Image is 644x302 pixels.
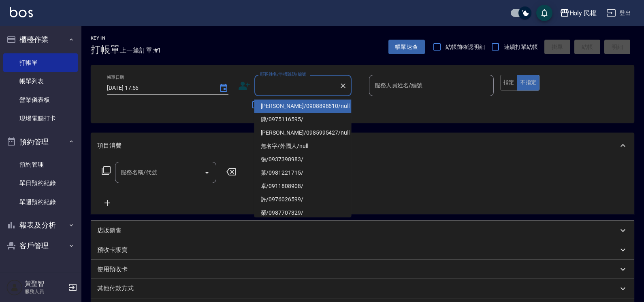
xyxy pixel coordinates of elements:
[3,72,78,91] a: 帳單列表
[97,265,128,274] p: 使用預收卡
[25,288,66,295] p: 服務人員
[214,78,233,98] button: Choose date, selected date is 2025-10-15
[504,43,538,51] span: 連續打單結帳
[91,133,634,158] div: 項目消費
[388,40,425,55] button: 帳單速查
[200,166,213,179] button: Open
[91,260,634,279] div: 使用預收卡
[91,36,120,41] h2: Key In
[91,240,634,260] div: 預收卡販賣
[569,8,597,18] div: Holy 民權
[260,71,306,77] label: 顧客姓名/手機號碼/編號
[97,284,138,293] p: 其他付款方式
[517,75,540,91] button: 不指定
[254,180,352,193] li: 卓/0911808908/
[3,91,78,109] a: 營業儀表板
[25,280,66,288] h5: 黃聖智
[254,206,352,220] li: 榮/0987707329/
[254,113,352,126] li: 陳/0975116595/
[3,29,78,50] button: 櫃檯作業
[91,44,120,55] h3: 打帳單
[91,279,634,298] div: 其他付款方式
[3,215,78,236] button: 報表及分析
[254,126,352,139] li: [PERSON_NAME]/0985995427/null
[446,43,485,51] span: 結帳前確認明細
[536,5,552,21] button: save
[91,221,634,240] div: 店販銷售
[3,235,78,256] button: 客戶管理
[254,193,352,206] li: 許/0976026599/
[6,279,23,296] img: Person
[500,75,518,91] button: 指定
[97,141,122,150] p: 項目消費
[3,131,78,152] button: 預約管理
[107,74,124,80] label: 帳單日期
[3,53,78,72] a: 打帳單
[3,109,78,128] a: 現場電腦打卡
[254,99,352,113] li: [PERSON_NAME]/0908898610/null
[603,6,634,21] button: 登出
[254,139,352,153] li: 無名字/外國人/null
[10,7,33,17] img: Logo
[107,81,211,95] input: YYYY/MM/DD hh:mm
[557,5,600,21] button: Holy 民權
[120,45,162,55] span: 上一筆訂單:#1
[97,246,128,254] p: 預收卡販賣
[3,193,78,211] a: 單週預約紀錄
[337,80,349,91] button: Clear
[97,226,122,235] p: 店販銷售
[254,166,352,180] li: 葉/0981221715/
[254,153,352,166] li: 張/0937398983/
[3,155,78,174] a: 預約管理
[3,174,78,192] a: 單日預約紀錄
